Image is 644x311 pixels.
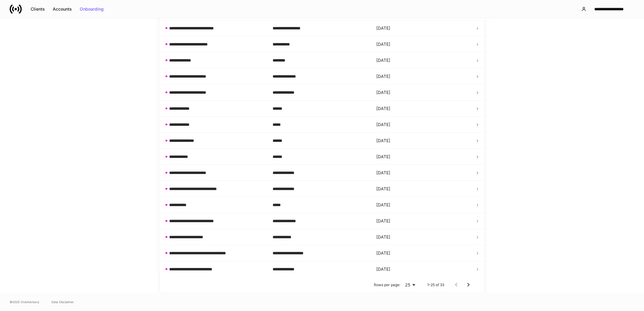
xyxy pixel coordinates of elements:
[371,149,475,165] td: [DATE]
[371,181,475,197] td: [DATE]
[76,4,108,14] button: Onboarding
[371,36,475,52] td: [DATE]
[10,299,39,304] span: © 2025 OneAdvisory
[371,101,475,117] td: [DATE]
[49,4,76,14] button: Accounts
[31,7,45,11] div: Clients
[80,7,104,11] div: Onboarding
[371,85,475,101] td: [DATE]
[371,245,475,261] td: [DATE]
[403,282,418,288] div: 25
[371,165,475,181] td: [DATE]
[371,52,475,69] td: [DATE]
[371,213,475,229] td: [DATE]
[462,279,475,291] button: Go to next page
[371,69,475,85] td: [DATE]
[27,4,49,14] button: Clients
[371,117,475,133] td: [DATE]
[427,283,444,287] p: 1–25 of 33
[52,299,74,304] a: Data Disclaimer
[371,197,475,213] td: [DATE]
[374,283,400,287] p: Rows per page:
[371,133,475,149] td: [DATE]
[371,261,475,277] td: [DATE]
[371,20,475,36] td: [DATE]
[371,229,475,245] td: [DATE]
[53,7,72,11] div: Accounts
